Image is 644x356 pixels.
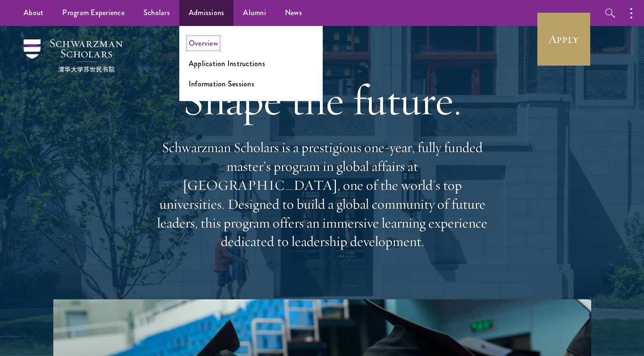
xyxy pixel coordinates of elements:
[189,78,254,89] a: Information Sessions
[189,38,218,49] a: Overview
[189,58,265,69] a: Application Instructions
[24,39,123,72] img: Schwarzman Scholars
[152,74,492,127] h1: Shape the future.
[537,13,590,66] a: Apply
[152,138,492,251] p: Schwarzman Scholars is a prestigious one-year, fully funded master’s program in global affairs at...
